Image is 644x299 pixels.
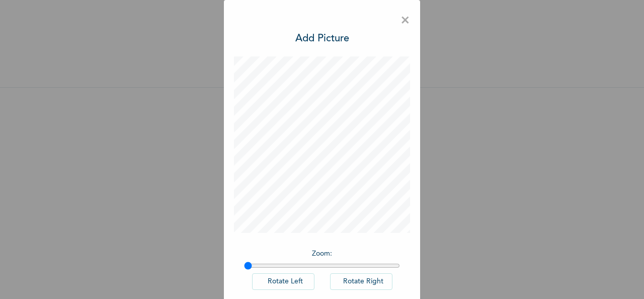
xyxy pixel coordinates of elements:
h3: Add Picture [295,31,349,46]
button: Rotate Right [330,273,392,290]
button: Rotate Left [252,273,314,290]
span: × [400,10,410,31]
p: Zoom : [244,249,400,259]
span: Please add a recent Passport Photograph [231,185,413,226]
